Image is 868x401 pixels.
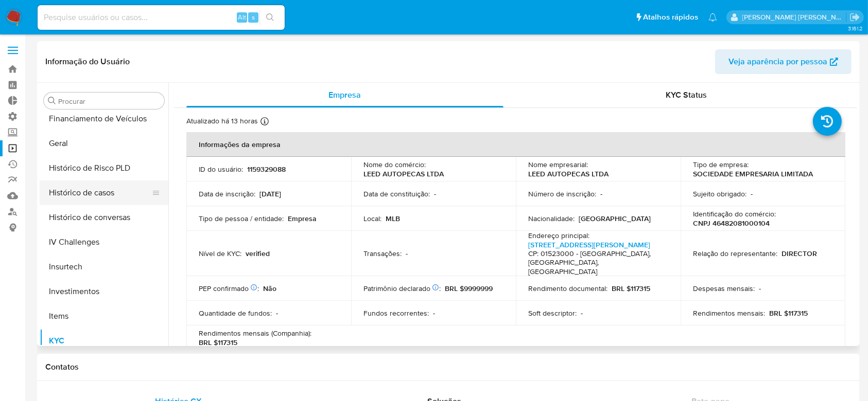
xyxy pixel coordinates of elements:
[849,12,860,23] a: Sair
[363,249,402,258] p: Transações :
[528,284,607,293] p: Rendimento documental :
[693,169,813,178] p: SOCIEDADE EMPRESARIA LIMITADA
[600,189,602,198] p: -
[406,249,408,258] p: -
[259,10,281,25] button: search-icon
[247,165,286,174] p: 1159329088
[45,362,852,372] h1: Contatos
[528,160,588,169] p: Nome empresarial :
[386,214,400,223] p: MLB
[259,189,281,198] p: [DATE]
[693,308,765,318] p: Rendimentos mensais :
[40,156,168,180] button: Histórico de Risco PLD
[199,284,259,293] p: PEP confirmado :
[58,97,160,106] input: Procurar
[666,89,707,101] span: KYC Status
[708,13,717,22] a: Notificações
[288,214,317,223] p: Empresa
[363,160,426,169] p: Nome do comércio :
[445,284,493,293] p: BRL $9999999
[528,189,596,198] p: Número de inscrição :
[363,284,441,293] p: Patrimônio declarado :
[186,116,258,126] p: Atualizado há 13 horas
[363,308,429,318] p: Fundos recorrentes :
[199,249,241,258] p: Nível de KYC :
[528,231,589,240] p: Endereço principal :
[759,284,761,293] p: -
[263,284,276,293] p: Não
[328,89,361,101] span: Empresa
[186,132,845,157] th: Informações da empresa
[252,12,255,22] span: s
[581,308,583,318] p: -
[48,97,56,105] button: Procurar
[40,131,168,156] button: Geral
[363,189,430,198] p: Data de constituição :
[276,308,278,318] p: -
[38,11,285,24] input: Pesquise usuários ou casos...
[693,189,747,198] p: Sujeito obrigado :
[579,214,651,223] p: [GEOGRAPHIC_DATA]
[40,279,168,304] button: Investimentos
[199,329,311,338] p: Rendimentos mensais (Companhia) :
[693,218,770,228] p: CNPJ 46482081000104
[434,189,436,198] p: -
[715,49,852,74] button: Veja aparência por pessoa
[643,12,698,23] span: Atalhos rápidos
[693,284,755,293] p: Despesas mensais :
[199,214,284,223] p: Tipo de pessoa / entidade :
[199,165,243,174] p: ID do usuário :
[40,329,168,353] button: KYC
[693,209,776,218] p: Identificação do comércio :
[612,284,650,293] p: BRL $117315
[528,240,650,250] a: [STREET_ADDRESS][PERSON_NAME]
[40,180,160,205] button: Histórico de casos
[40,106,168,131] button: Financiamento de Veículos
[40,205,168,230] button: Histórico de conversas
[693,160,749,169] p: Tipo de empresa :
[246,249,270,258] p: verified
[528,249,664,277] h4: CP: 01523000 - [GEOGRAPHIC_DATA], [GEOGRAPHIC_DATA], [GEOGRAPHIC_DATA]
[363,169,444,178] p: LEED AUTOPECAS LTDA
[528,169,609,178] p: LEED AUTOPECAS LTDA
[199,189,255,198] p: Data de inscrição :
[528,214,575,223] p: Nacionalidade :
[40,304,168,329] button: Items
[728,49,827,74] span: Veja aparência por pessoa
[199,338,237,347] p: BRL $117315
[782,249,817,258] p: DIRECTOR
[40,230,168,254] button: IV Challenges
[40,254,168,279] button: Insurtech
[363,214,381,223] p: Local :
[45,57,130,67] h1: Informação do Usuário
[199,308,272,318] p: Quantidade de fundos :
[528,308,577,318] p: Soft descriptor :
[751,189,753,198] p: -
[769,308,808,318] p: BRL $117315
[693,249,777,258] p: Relação do representante :
[238,12,246,22] span: Alt
[433,308,435,318] p: -
[742,12,846,22] p: andrea.asantos@mercadopago.com.br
